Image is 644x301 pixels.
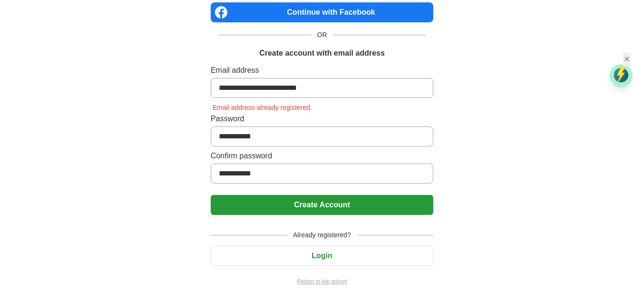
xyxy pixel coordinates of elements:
[211,246,433,266] button: Login
[259,48,385,59] h1: Create account with email address
[311,30,333,40] span: OR
[211,195,433,215] button: Create Account
[211,252,433,260] a: Login
[211,104,314,111] span: Email address already registered.
[211,2,433,22] a: Continue with Facebook
[287,230,357,240] span: Already registered?
[211,277,433,286] a: Return to job advert
[211,65,433,76] label: Email address
[211,150,433,162] label: Confirm password
[211,113,433,125] label: Password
